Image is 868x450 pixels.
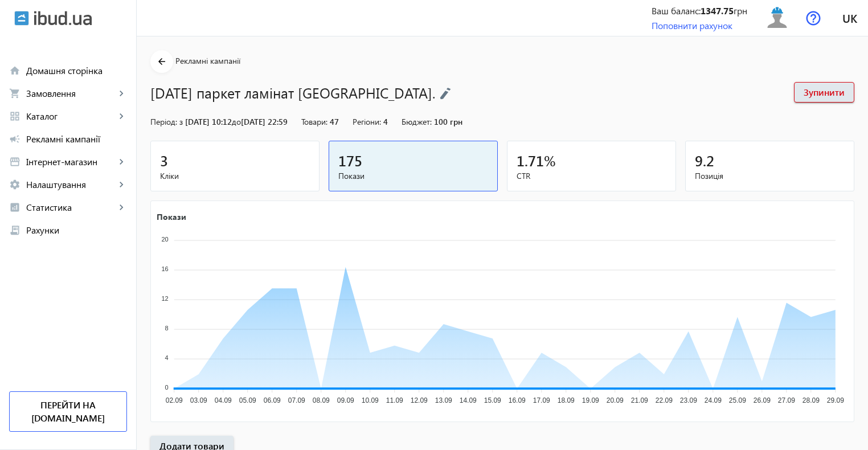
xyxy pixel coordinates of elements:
tspan: 4 [165,354,169,361]
mat-icon: settings [9,179,21,190]
tspan: 23.09 [680,396,697,404]
tspan: 27.09 [778,396,795,404]
mat-icon: campaign [9,133,21,145]
span: Налаштування [26,179,116,190]
mat-icon: keyboard_arrow_right [116,111,127,122]
div: Ваш баланс: грн [652,5,747,17]
tspan: 10.09 [362,396,379,404]
span: Каталог [26,111,116,122]
span: 9.2 [695,151,714,170]
span: Рахунки [26,224,127,236]
span: Зупинити [804,86,845,99]
tspan: 25.09 [729,396,746,404]
tspan: 13.09 [435,396,452,404]
button: Зупинити [794,82,854,103]
span: до [232,116,241,127]
tspan: 08.09 [313,396,330,404]
tspan: 15.09 [484,396,501,404]
span: 1.71 [517,151,544,170]
tspan: 04.09 [215,396,232,404]
span: 47 [330,116,339,127]
span: Регіони: [353,116,381,127]
tspan: 07.09 [288,396,305,404]
span: % [544,151,556,170]
tspan: 03.09 [190,396,207,404]
span: 3 [160,151,168,170]
img: help.svg [806,11,821,26]
tspan: 18.09 [558,396,575,404]
a: Перейти на [DOMAIN_NAME] [9,391,127,432]
span: Покази [338,170,488,182]
tspan: 09.09 [337,396,354,404]
tspan: 22.09 [656,396,673,404]
h1: [DATE] паркет ламінат [GEOGRAPHIC_DATA]. [150,83,783,103]
tspan: 20 [161,235,168,242]
b: 1347.75 [701,5,734,17]
mat-icon: keyboard_arrow_right [116,88,127,99]
span: Позиція [695,170,845,182]
tspan: 8 [165,325,169,332]
span: 100 грн [434,116,462,127]
span: Кліки [160,170,310,182]
text: Покази [157,211,186,222]
span: 175 [338,151,362,170]
tspan: 0 [165,384,169,391]
mat-icon: shopping_cart [9,88,21,99]
tspan: 05.09 [239,396,256,404]
tspan: 17.09 [533,396,550,404]
mat-icon: storefront [9,156,21,167]
tspan: 12.09 [411,396,428,404]
span: Замовлення [26,88,116,99]
img: ibud.svg [14,11,29,26]
span: uk [842,11,857,25]
mat-icon: receipt_long [9,224,21,236]
span: Товари: [301,116,327,127]
span: Домашня сторінка [26,65,127,76]
span: Рекламні кампанії [175,55,240,66]
tspan: 28.09 [803,396,820,404]
mat-icon: home [9,65,21,76]
mat-icon: keyboard_arrow_right [116,202,127,213]
img: ibud_text.svg [34,11,92,26]
tspan: 26.09 [754,396,771,404]
tspan: 11.09 [386,396,403,404]
tspan: 20.09 [607,396,624,404]
tspan: 02.09 [166,396,183,404]
tspan: 12 [161,295,168,302]
tspan: 14.09 [460,396,477,404]
mat-icon: keyboard_arrow_right [116,179,127,190]
tspan: 16 [161,265,168,272]
tspan: 21.09 [631,396,648,404]
a: Поповнити рахунок [652,19,732,31]
mat-icon: grid_view [9,111,21,122]
tspan: 24.09 [705,396,722,404]
span: Інтернет-магазин [26,156,116,167]
tspan: 06.09 [264,396,281,404]
span: 4 [383,116,388,127]
span: [DATE] 10:12 [DATE] 22:59 [185,116,288,127]
tspan: 29.09 [827,396,844,404]
mat-icon: arrow_back [155,55,169,69]
tspan: 16.09 [509,396,526,404]
img: user.svg [764,5,790,31]
span: Статистика [26,202,116,213]
mat-icon: keyboard_arrow_right [116,156,127,167]
span: CTR [517,170,666,182]
span: Період: з [150,116,183,127]
span: Рекламні кампанії [26,133,127,145]
mat-icon: analytics [9,202,21,213]
span: Бюджет: [402,116,432,127]
tspan: 19.09 [582,396,599,404]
